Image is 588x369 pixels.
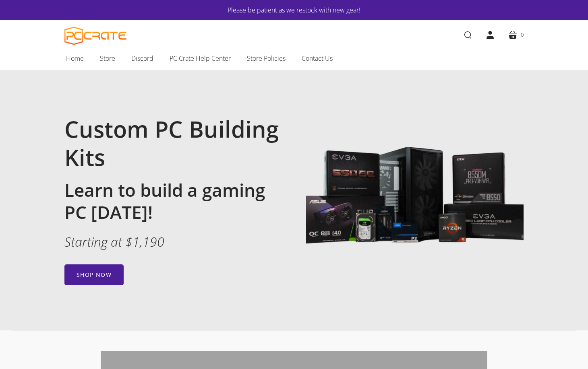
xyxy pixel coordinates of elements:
a: Home [58,50,92,67]
span: 0 [521,31,524,39]
span: Discord [131,53,153,64]
a: 0 [501,24,530,46]
span: Store [100,53,115,64]
nav: Main navigation [52,50,536,70]
span: Store Policies [247,53,286,64]
a: PC CRATE [64,27,127,45]
a: PC Crate Help Center [161,50,239,67]
span: Contact Us [302,53,333,64]
a: Shop now [64,264,124,285]
a: Discord [123,50,161,67]
a: Store Policies [239,50,294,67]
img: Image with gaming PC components including Lian Li 205 Lancool case, MSI B550M motherboard, EVGA 6... [306,90,524,307]
em: Starting at $1,190 [64,233,164,250]
a: Contact Us [294,50,341,67]
h1: Custom PC Building Kits [64,115,282,171]
span: Home [66,53,84,64]
h2: Learn to build a gaming PC [DATE]! [64,179,282,223]
a: Store [92,50,123,67]
a: Please be patient as we restock with new gear! [89,5,499,15]
span: PC Crate Help Center [170,53,231,64]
